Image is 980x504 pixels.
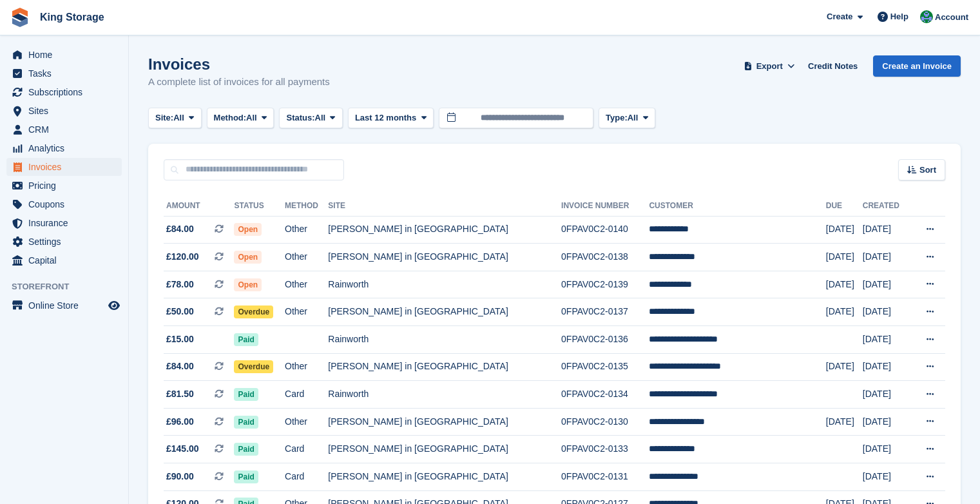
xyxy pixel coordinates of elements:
span: Invoices [28,158,106,176]
a: menu [6,296,122,315]
td: [DATE] [826,244,863,271]
th: Customer [649,196,825,217]
span: Open [234,223,262,236]
td: Rainworth [328,381,561,409]
td: 0FPAV0C2-0130 [561,408,649,436]
td: [DATE] [863,271,910,298]
td: 0FPAV0C2-0133 [561,436,649,463]
span: Coupons [28,195,106,213]
td: [PERSON_NAME] in [GEOGRAPHIC_DATA] [328,463,561,491]
span: Open [234,251,262,264]
a: menu [6,64,122,82]
span: £78.00 [166,278,194,291]
td: [DATE] [863,244,910,271]
td: [DATE] [863,353,910,381]
span: Sort [919,164,936,177]
td: 0FPAV0C2-0135 [561,353,649,381]
td: [PERSON_NAME] in [GEOGRAPHIC_DATA] [328,408,561,436]
td: 0FPAV0C2-0136 [561,326,649,354]
span: Insurance [28,214,106,232]
td: Other [285,298,328,326]
span: £50.00 [166,305,194,318]
span: Pricing [28,177,106,195]
span: Overdue [234,305,273,318]
span: Paid [234,333,258,346]
th: Invoice Number [561,196,649,217]
span: Analytics [28,139,106,157]
td: Rainworth [328,271,561,298]
a: menu [6,139,122,157]
span: Site: [155,111,173,124]
p: A complete list of invoices for all payments [148,75,330,90]
td: Other [285,271,328,298]
span: £145.00 [166,442,199,456]
a: menu [6,46,122,64]
td: [DATE] [826,353,863,381]
span: All [173,111,184,124]
button: Last 12 months [348,108,434,129]
span: £84.00 [166,360,194,373]
td: Other [285,244,328,271]
span: All [628,111,639,124]
span: Last 12 months [355,111,416,124]
td: 0FPAV0C2-0140 [561,216,649,244]
span: Settings [28,233,106,251]
td: 0FPAV0C2-0139 [561,271,649,298]
td: [DATE] [863,216,910,244]
td: [DATE] [863,408,910,436]
span: Type: [606,111,628,124]
span: £96.00 [166,415,194,429]
a: menu [6,214,122,232]
td: [DATE] [826,271,863,298]
span: Home [28,46,106,64]
button: Method: All [207,108,274,129]
a: menu [6,102,122,120]
th: Method [285,196,328,217]
span: Capital [28,251,106,269]
td: Other [285,408,328,436]
a: menu [6,195,122,213]
td: Card [285,463,328,491]
img: stora-icon-8386f47178a22dfd0bd8f6a31ec36ba5ce8667c1dd55bd0f319d3a0aa187defe.svg [10,8,30,27]
th: Due [826,196,863,217]
span: Status: [286,111,314,124]
a: menu [6,83,122,101]
td: 0FPAV0C2-0134 [561,381,649,409]
td: 0FPAV0C2-0138 [561,244,649,271]
span: £81.50 [166,387,194,401]
td: [DATE] [826,216,863,244]
span: Create [827,10,852,23]
span: All [246,111,257,124]
a: menu [6,177,122,195]
td: [DATE] [863,436,910,463]
td: [PERSON_NAME] in [GEOGRAPHIC_DATA] [328,244,561,271]
span: Sites [28,102,106,120]
td: [DATE] [826,298,863,326]
td: [DATE] [863,298,910,326]
td: [DATE] [863,326,910,354]
span: £84.00 [166,222,194,236]
a: menu [6,251,122,269]
td: 0FPAV0C2-0131 [561,463,649,491]
span: Overdue [234,360,273,373]
a: menu [6,158,122,176]
span: £90.00 [166,470,194,483]
span: Account [935,11,968,24]
td: [PERSON_NAME] in [GEOGRAPHIC_DATA] [328,353,561,381]
span: Paid [234,416,258,429]
span: Storefront [12,280,128,293]
th: Amount [164,196,234,217]
span: Open [234,278,262,291]
span: Online Store [28,296,106,315]
span: All [315,111,326,124]
span: £15.00 [166,333,194,346]
td: Card [285,381,328,409]
th: Site [328,196,561,217]
td: [DATE] [863,463,910,491]
button: Site: All [148,108,202,129]
td: [DATE] [863,381,910,409]
h1: Invoices [148,55,330,73]
span: Export [756,60,783,73]
button: Type: All [599,108,655,129]
th: Created [863,196,910,217]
